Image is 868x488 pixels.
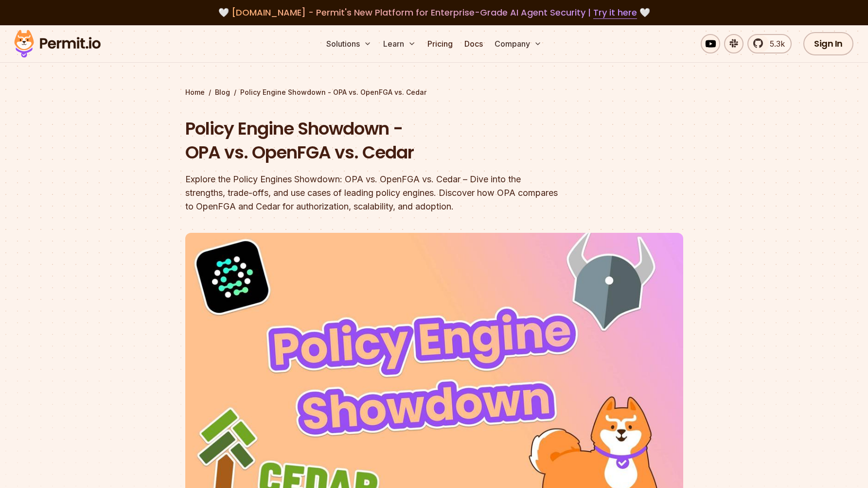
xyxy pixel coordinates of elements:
[803,32,853,55] a: Sign In
[491,34,546,53] button: Company
[764,38,785,50] span: 5.3k
[322,34,375,53] button: Solutions
[10,27,105,60] img: Permit logo
[185,117,559,165] h1: Policy Engine Showdown - OPA vs. OpenFGA vs. Cedar
[185,87,205,97] a: Home
[185,173,559,213] div: Explore the Policy Engines Showdown: OPA vs. OpenFGA vs. Cedar – Dive into the strengths, trade-o...
[185,87,683,97] div: / /
[424,34,457,53] a: Pricing
[461,34,487,53] a: Docs
[593,6,637,19] a: Try it here
[215,87,230,97] a: Blog
[231,6,637,18] span: [DOMAIN_NAME] - Permit's New Platform for Enterprise-Grade AI Agent Security |
[747,34,792,53] a: 5.3k
[379,34,420,53] button: Learn
[23,6,845,19] div: 🤍 🤍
